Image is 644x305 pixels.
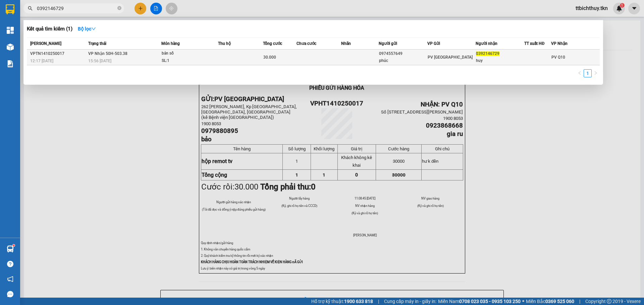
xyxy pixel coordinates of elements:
li: [STREET_ADDRESS][PERSON_NAME]. [GEOGRAPHIC_DATA], Tỉnh [GEOGRAPHIC_DATA] [63,16,280,25]
button: left [576,69,584,77]
span: message [7,291,13,297]
span: VP Gửi [427,41,440,46]
span: right [594,71,598,75]
div: 0974557649 [379,50,427,57]
span: down [91,26,96,31]
span: Chưa cước [297,41,316,46]
b: GỬI : PV Q10 [8,49,62,60]
span: VP Nhận [551,41,568,46]
img: logo.jpg [8,8,42,42]
li: Previous Page [576,69,584,77]
img: dashboard-icon [7,27,14,34]
sup: 1 [13,244,15,246]
span: 15:56 [DATE] [88,59,111,63]
span: notification [7,276,13,282]
input: Tìm tên, số ĐT hoặc mã đơn [37,5,116,12]
span: Nhãn [341,41,351,46]
span: [PERSON_NAME] [30,41,61,46]
span: Thu hộ [218,41,231,46]
span: Tổng cước [263,41,282,46]
span: 30.000 [263,55,276,60]
button: right [592,69,600,77]
img: solution-icon [7,60,14,67]
img: logo-vxr [6,4,14,14]
span: search [28,6,33,11]
div: huy [476,57,524,64]
div: SL: 1 [162,57,212,65]
span: Món hàng [161,41,180,46]
span: VP Nhận 50H-503.38 [88,51,127,56]
span: 0392146729 [476,51,499,56]
li: 1 [584,69,592,77]
span: question-circle [7,261,13,267]
li: Hotline: 1900 8153 [63,25,280,33]
img: warehouse-icon [7,44,14,51]
button: Bộ lọcdown [72,23,101,34]
span: close-circle [117,6,121,10]
span: TT xuất HĐ [524,41,545,46]
span: Người gửi [379,41,397,46]
a: 1 [584,70,591,77]
span: left [578,71,582,75]
span: 12:17 [DATE] [30,59,53,63]
span: PV Q10 [551,55,565,60]
span: PV [GEOGRAPHIC_DATA] [428,55,473,60]
strong: Bộ lọc [78,26,96,31]
img: warehouse-icon [7,245,14,252]
span: close-circle [117,5,121,12]
h3: Kết quả tìm kiếm ( 1 ) [27,25,72,32]
div: phúc [379,57,427,64]
div: VPTN1410250017 [30,50,86,57]
div: bản số [162,50,212,57]
li: Next Page [592,69,600,77]
span: Người nhận [476,41,497,46]
span: Trạng thái [88,41,106,46]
